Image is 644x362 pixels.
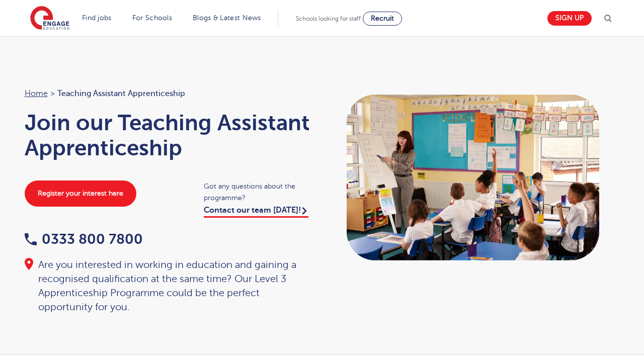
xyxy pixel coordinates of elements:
span: > [50,89,55,98]
a: Blogs & Latest News [193,14,261,22]
a: Home [25,89,48,98]
nav: breadcrumb [25,87,312,100]
a: Sign up [547,11,592,26]
a: 0333 800 7800 [25,231,143,247]
div: Are you interested in working in education and gaining a recognised qualification at the same tim... [25,258,312,314]
a: Register your interest here [25,180,136,207]
span: Schools looking for staff [296,15,361,22]
a: For Schools [132,14,172,22]
img: Engage Education [30,6,69,31]
a: Recruit [363,12,402,26]
a: Find jobs [82,14,112,22]
span: Teaching Assistant Apprenticeship [57,87,185,100]
h1: Join our Teaching Assistant Apprenticeship [25,110,312,160]
span: Recruit [371,15,394,22]
span: Got any questions about the programme? [204,180,312,204]
a: Contact our team [DATE]! [204,206,308,218]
